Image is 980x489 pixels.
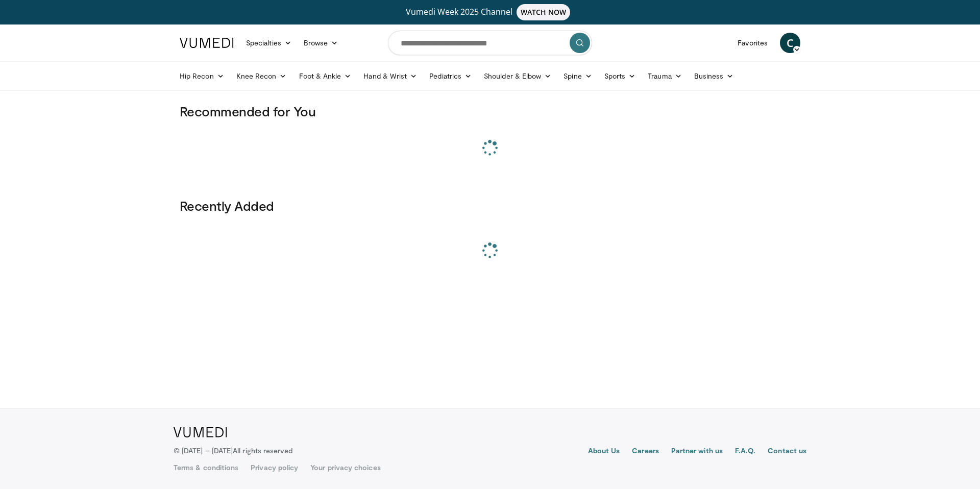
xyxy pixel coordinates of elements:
a: Contact us [768,446,806,458]
a: Foot & Ankle [293,66,358,86]
a: Pediatrics [423,66,478,86]
span: All rights reserved [233,446,292,455]
img: VuMedi Logo [174,427,227,437]
p: © [DATE] – [DATE] [174,446,293,456]
a: Business [688,66,740,86]
a: Terms & conditions [174,462,238,473]
a: Favorites [731,33,774,53]
a: Vumedi Week 2025 ChannelWATCH NOW [181,4,799,20]
a: Browse [298,33,345,53]
a: Hand & Wrist [357,66,423,86]
a: Sports [598,66,642,86]
input: Search topics, interventions [388,31,592,55]
a: F.A.Q. [735,446,755,458]
a: Your privacy choices [310,462,380,473]
a: Careers [632,446,659,458]
a: C [780,33,800,53]
img: VuMedi Logo [180,38,234,48]
a: About Us [588,446,620,458]
a: Spine [557,66,598,86]
h3: Recently Added [180,198,800,214]
a: Hip Recon [174,66,230,86]
a: Partner with us [671,446,723,458]
a: Shoulder & Elbow [478,66,557,86]
a: Knee Recon [230,66,293,86]
h3: Recommended for You [180,103,800,119]
a: Trauma [642,66,688,86]
a: Privacy policy [251,462,298,473]
a: Specialties [240,33,298,53]
span: WATCH NOW [517,4,571,20]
